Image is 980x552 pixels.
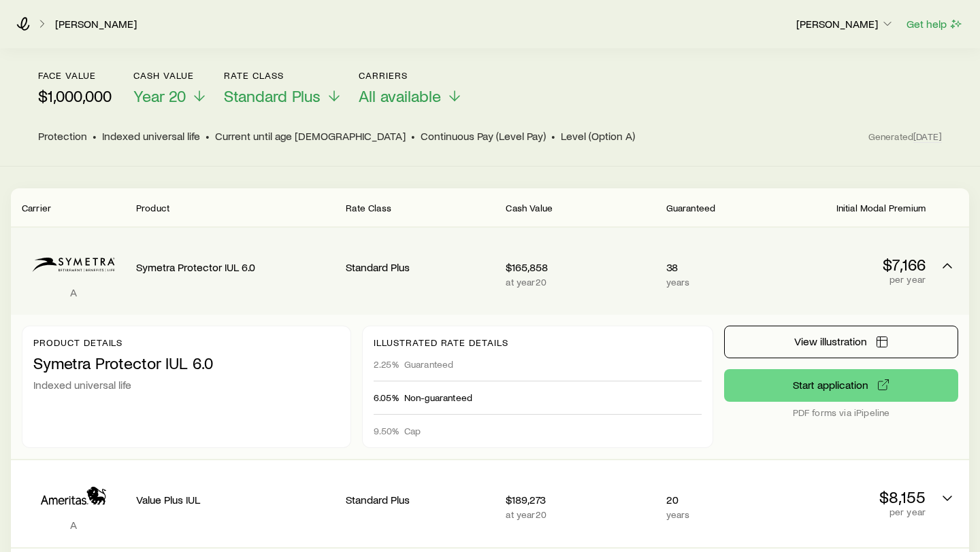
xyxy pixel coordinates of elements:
p: Product details [33,337,340,348]
p: per year [777,506,926,517]
p: [PERSON_NAME] [796,17,894,31]
span: Indexed universal life [102,129,200,143]
p: Symetra Protector IUL 6.0 [136,260,335,274]
button: Rate ClassStandard Plus [224,70,342,106]
p: at year 20 [506,277,655,288]
p: Rate Class [224,70,342,81]
span: Protection [38,129,87,143]
p: PDF forms via iPipeline [724,407,958,418]
p: per year [777,274,926,285]
p: $165,858 [506,260,655,274]
p: $1,000,000 [38,86,112,105]
span: Standard Plus [224,86,321,105]
p: $8,155 [777,487,926,506]
p: A [22,518,125,532]
p: at year 20 [506,509,655,520]
p: Symetra Protector IUL 6.0 [33,353,340,373]
a: Start application [724,369,958,402]
button: CarriersAll available [359,70,463,106]
span: • [206,129,210,143]
a: [PERSON_NAME] [54,18,137,31]
p: $7,166 [777,255,926,274]
span: 9.50% [374,426,399,436]
span: • [551,129,555,143]
p: Indexed universal life [33,378,340,392]
p: 20 [666,493,766,506]
button: [PERSON_NAME] [796,16,895,33]
p: Illustrated rate details [374,337,702,348]
span: Cap [404,426,421,436]
button: Cash ValueYear 20 [133,70,208,106]
p: years [666,509,766,520]
span: View illustration [794,336,867,347]
p: Standard Plus [346,493,495,506]
span: Level (Option A) [561,129,635,143]
span: Generated [868,131,942,143]
button: Get help [906,16,964,32]
p: $189,273 [506,493,655,506]
span: Year 20 [133,86,186,105]
span: • [411,129,415,143]
span: All available [359,86,441,105]
span: Initial Modal Premium [836,202,926,213]
span: Guaranteed [404,359,454,370]
span: Carrier [22,202,51,213]
span: Guaranteed [666,202,716,213]
span: Current until age [DEMOGRAPHIC_DATA] [215,129,406,143]
span: [DATE] [913,131,942,143]
span: • [93,129,97,143]
p: 38 [666,260,766,274]
span: 2.25% [374,359,399,370]
p: Cash Value [133,70,208,81]
span: Rate Class [346,202,391,213]
span: Non-guaranteed [404,392,472,403]
span: Continuous Pay (Level Pay) [421,129,546,143]
p: A [22,286,125,299]
p: years [666,277,766,288]
span: Cash Value [506,202,553,213]
span: 6.05% [374,392,399,403]
p: Carriers [359,70,463,81]
span: Product [136,202,169,213]
p: face value [38,70,112,81]
p: Standard Plus [346,260,495,274]
p: Value Plus IUL [136,493,335,506]
button: View illustration [724,326,958,358]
